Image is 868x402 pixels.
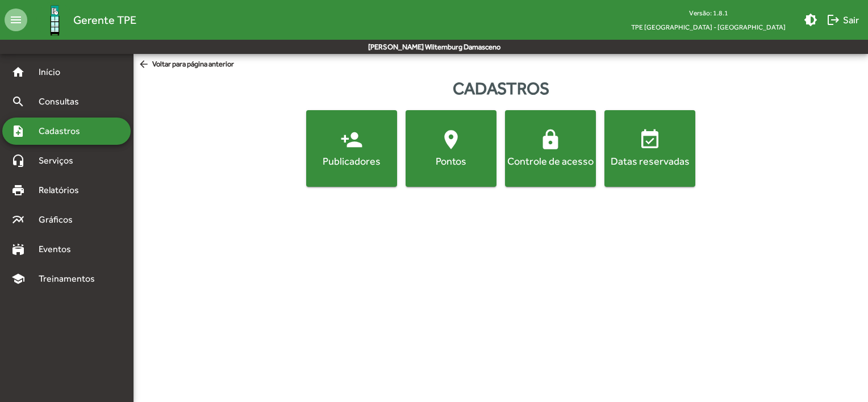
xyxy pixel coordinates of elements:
mat-icon: logout [827,13,840,27]
mat-icon: home [11,65,25,79]
button: Pontos [406,110,496,187]
mat-icon: arrow_back [138,58,152,71]
div: Datas reservadas [607,154,693,168]
div: Publicadores [308,154,395,168]
div: Cadastros [133,76,868,101]
span: Cadastros [32,124,95,138]
button: Datas reservadas [604,110,695,187]
span: Gerente TPE [73,11,136,29]
mat-icon: event_available [639,128,661,151]
span: Serviços [32,154,89,167]
mat-icon: headset_mic [11,154,25,167]
mat-icon: location_on [440,128,462,151]
a: Gerente TPE [27,2,136,39]
mat-icon: menu [5,9,27,31]
mat-icon: brightness_medium [804,13,817,27]
mat-icon: lock [539,128,562,151]
mat-icon: search [11,95,25,108]
button: Sair [822,10,863,30]
div: Controle de acesso [507,154,594,168]
button: Controle de acesso [505,110,596,187]
div: Versão: 1.8.1 [622,6,795,20]
span: Sair [827,10,859,30]
mat-icon: note_add [11,124,25,138]
div: Pontos [408,154,494,168]
mat-icon: person_add [340,128,363,151]
span: Relatórios [32,183,94,197]
span: Consultas [32,95,94,108]
span: Início [32,65,77,79]
span: Voltar para página anterior [138,58,234,71]
mat-icon: print [11,183,25,197]
img: Logo [36,2,73,39]
span: TPE [GEOGRAPHIC_DATA] - [GEOGRAPHIC_DATA] [622,20,795,34]
button: Publicadores [306,110,397,187]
